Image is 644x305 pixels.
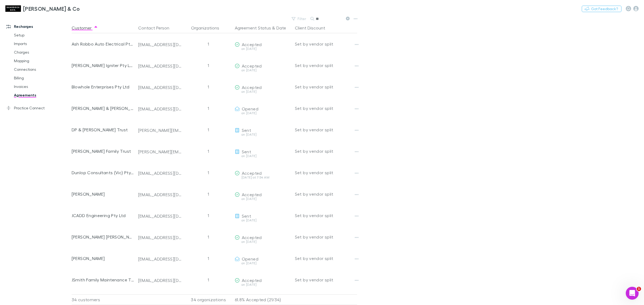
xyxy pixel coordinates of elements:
div: Set by vendor split [295,248,357,269]
a: Mapping [9,57,76,65]
a: Agreements [9,91,76,99]
div: 34 customers [72,294,136,305]
div: DP & [PERSON_NAME] Trust [72,119,134,140]
div: Set by vendor split [295,269,357,291]
div: JSmith Family Maintenance Trust [72,269,134,291]
a: Invoices [9,82,76,91]
div: Set by vendor split [295,55,357,76]
div: 1 [184,76,233,98]
div: 1 [184,33,233,55]
div: [EMAIL_ADDRESS][DOMAIN_NAME] [138,85,182,90]
div: Set by vendor split [295,33,357,55]
div: on [DATE] [235,283,291,286]
p: 61.8% Accepted (21/34) [235,295,291,305]
div: [PERSON_NAME] & [PERSON_NAME] [72,98,134,119]
span: 1 [637,287,641,291]
a: Charges [9,48,76,57]
div: Set by vendor split [295,76,357,98]
div: JCADD Engineering Pty Ltd [72,205,134,226]
div: Blowhole Enterprises Pty Ltd [72,76,134,98]
a: [PERSON_NAME] & Co [2,2,83,15]
span: Opened [242,106,258,111]
div: Set by vendor split [295,162,357,183]
button: Client Discount [295,23,332,33]
div: [EMAIL_ADDRESS][DOMAIN_NAME] [138,213,182,219]
div: on [DATE] [235,262,291,265]
a: Setup [9,31,76,39]
div: [EMAIL_ADDRESS][DOMAIN_NAME] [138,192,182,197]
span: Opened [242,256,258,261]
button: Customer [72,23,98,33]
span: Accepted [242,235,262,240]
span: Accepted [242,278,262,283]
a: Practice Connect [1,104,76,112]
div: [EMAIL_ADDRESS][DOMAIN_NAME] [138,63,182,69]
div: on [DATE] [235,69,291,72]
div: [PERSON_NAME][EMAIL_ADDRESS][DOMAIN_NAME] [138,149,182,154]
div: 1 [184,119,233,140]
div: [PERSON_NAME] Family Trust [72,140,134,162]
div: 1 [184,226,233,248]
a: Billing [9,74,76,82]
span: Accepted [242,85,262,90]
h3: [PERSON_NAME] & Co [23,5,80,12]
span: Sent [242,128,251,133]
div: Set by vendor split [295,119,357,140]
div: [PERSON_NAME] [PERSON_NAME] [72,226,134,248]
div: on [DATE] [235,197,291,200]
div: [PERSON_NAME] [72,248,134,269]
div: on [DATE] [235,154,291,158]
button: Got Feedback? [582,6,621,12]
div: [PERSON_NAME] Igniter Pty Ltd [72,55,134,76]
div: Set by vendor split [295,140,357,162]
div: [EMAIL_ADDRESS][DOMAIN_NAME] [138,42,182,47]
div: on [DATE] [235,240,291,243]
div: Set by vendor split [295,183,357,205]
div: 1 [184,162,233,183]
div: Ash Robbo Auto Electrical Pty Ltd [72,33,134,55]
iframe: Intercom live chat [626,287,639,300]
div: 1 [184,98,233,119]
button: Date [276,23,286,33]
button: Organizations [191,23,226,33]
div: [PERSON_NAME][EMAIL_ADDRESS][DOMAIN_NAME] [138,128,182,133]
button: Filter [289,16,309,22]
a: Connections [9,65,76,74]
span: Accepted [242,63,262,68]
div: [EMAIL_ADDRESS][DOMAIN_NAME] [138,170,182,176]
div: [EMAIL_ADDRESS][DOMAIN_NAME] [138,278,182,283]
div: on [DATE] [235,47,291,50]
div: 1 [184,183,233,205]
span: Accepted [242,192,262,197]
div: 1 [184,269,233,291]
div: [DATE] at 7:54 AM [235,176,291,179]
a: Recharges [1,22,76,31]
div: 1 [184,140,233,162]
div: 1 [184,55,233,76]
div: 1 [184,205,233,226]
div: Dunlop Consultants (Vic) Pty Ltd [72,162,134,183]
button: Agreement Status [235,23,271,33]
button: Contact Person [138,23,176,33]
span: Sent [242,213,251,218]
a: Imports [9,39,76,48]
img: Shaddock & Co's Logo [5,5,21,12]
div: on [DATE] [235,133,291,136]
div: Set by vendor split [295,98,357,119]
span: Accepted [242,42,262,47]
div: Set by vendor split [295,205,357,226]
div: [PERSON_NAME] [72,183,134,205]
div: on [DATE] [235,111,291,115]
div: 1 [184,248,233,269]
div: & [235,23,291,33]
div: [EMAIL_ADDRESS][DOMAIN_NAME] [138,256,182,262]
div: on [DATE] [235,90,291,93]
div: 34 organizations [184,294,233,305]
div: on [DATE] [235,219,291,222]
span: Sent [242,149,251,154]
div: [EMAIL_ADDRESS][DOMAIN_NAME] [138,235,182,240]
div: [EMAIL_ADDRESS][DOMAIN_NAME] [138,106,182,111]
div: Set by vendor split [295,226,357,248]
span: Accepted [242,170,262,176]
